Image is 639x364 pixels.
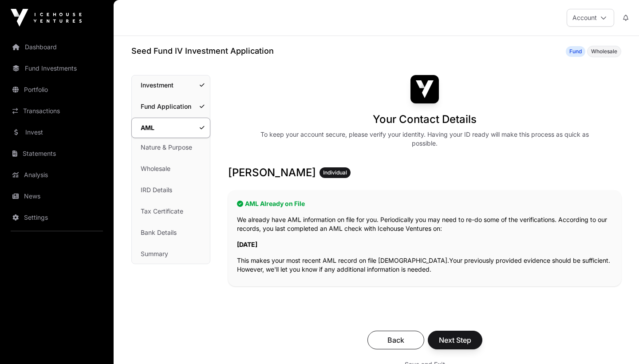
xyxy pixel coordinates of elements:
[131,45,274,57] h1: Seed Fund IV Investment Application
[7,144,106,163] a: Statements
[439,335,471,345] span: Next Step
[237,240,612,249] p: [DATE]
[7,80,106,99] a: Portfolio
[410,75,439,103] img: Seed Fund IV
[132,138,210,157] a: Nature & Purpose
[132,202,210,221] a: Tax Certificate
[373,112,477,127] h1: Your Contact Details
[428,331,482,349] button: Next Step
[367,331,424,349] button: Back
[132,244,210,264] a: Summary
[237,256,612,274] p: This makes your most recent AML record on file [DEMOGRAPHIC_DATA].
[132,223,210,242] a: Bank Details
[7,165,106,185] a: Analysis
[7,208,106,227] a: Settings
[7,123,106,142] a: Invest
[254,130,595,148] div: To keep your account secure, please verify your identity. Having your ID ready will make this pro...
[132,97,210,116] a: Fund Application
[323,169,347,176] span: Individual
[7,186,106,206] a: News
[237,199,612,208] h2: AML Already on File
[7,37,106,57] a: Dashboard
[237,215,612,233] p: We already have AML information on file for you. Periodically you may need to re-do some of the v...
[7,59,106,78] a: Fund Investments
[591,48,617,55] span: Wholesale
[132,75,210,95] a: Investment
[7,101,106,121] a: Transactions
[595,321,639,364] iframe: Chat Widget
[132,180,210,200] a: IRD Details
[11,9,82,27] img: Icehouse Ventures Logo
[569,48,582,55] span: Fund
[131,118,210,138] a: AML
[595,321,639,364] div: Widget de chat
[567,9,614,27] button: Account
[132,159,210,178] a: Wholesale
[228,166,621,180] h3: [PERSON_NAME]
[379,335,413,345] span: Back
